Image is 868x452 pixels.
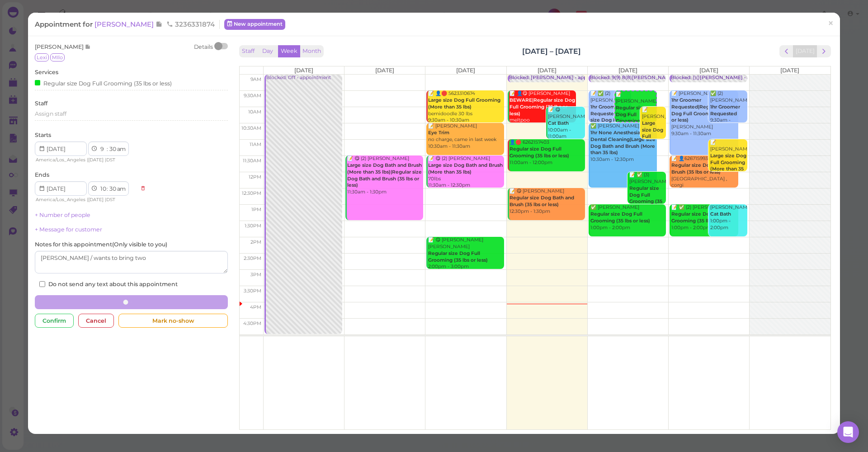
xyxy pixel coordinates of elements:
div: 📝 😋 (2) [PERSON_NAME] 11:30am - 1:30pm [347,155,423,195]
span: 4:30pm [243,320,261,326]
div: 📝 😋 (2) [PERSON_NAME] 70lbs 11:30am - 12:30pm [428,155,504,188]
span: [DATE] [780,67,799,74]
b: Regular size Dog Full Grooming (35 lbs or less) [629,185,662,211]
a: + Message for customer [35,226,102,233]
b: 1hr Groomer Requested|Regular size Dog Full Grooming (35 lbs or less) [590,104,637,137]
span: 10:30am [241,125,261,131]
button: Day [257,45,278,57]
span: DST [106,157,115,163]
span: [DATE] [538,67,557,74]
b: Large size Dog Full Grooming (More than 35 lbs) [710,153,746,179]
div: ✅ (2) [PERSON_NAME] 9:30am - 10:30am [710,90,747,130]
div: Details [194,43,213,51]
label: Ends [35,171,49,179]
div: 📝 😋 [PERSON_NAME] [PERSON_NAME] 2:00pm - 3:00pm [428,237,504,270]
div: 📝 👤🛑 5623310674 bernidoodle 30 lbs 9:30am - 10:30am [428,90,504,123]
div: Blocked: Off • appointment [266,75,342,81]
span: 2pm [250,239,261,245]
span: Assign staff [35,110,66,117]
div: 📝 😋 [PERSON_NAME] 10:00am - 11:00am [547,107,585,140]
div: Regular size Dog Full Grooming (35 lbs or less) [35,78,172,88]
div: Confirm [35,314,74,328]
span: 11:30am [243,158,261,164]
b: Large size Dog Full Grooming (More than 35 lbs) [642,120,666,166]
span: Lexi [35,53,49,61]
div: Blocked: ()()[PERSON_NAME] • appointment [671,75,778,81]
b: Regular size Dog Full Grooming (35 lbs or less) [616,105,649,131]
div: 📝 [PERSON_NAME] 10:00am - 11:00am [642,107,666,180]
b: Large size Dog Bath and Brush (More than 35 lbs)|Regular size Dog Bath and Brush (35 lbs or less) [347,162,422,188]
div: | | [35,196,136,204]
div: 👤🛑 6262157403 11:00am - 12:00pm [509,139,585,166]
b: Cat Bath [710,211,731,217]
b: Regular size Dog Bath and Brush (35 lbs or less) [509,195,574,207]
span: [DATE] [456,67,475,74]
div: 📝 ✅ (2) [PERSON_NAME] 1:00pm - 2:00pm [671,204,738,231]
span: 2:30pm [244,255,261,261]
label: Staff [35,99,47,108]
b: Large size Dog Bath and Brush (More than 35 lbs) [428,162,503,175]
div: | | [35,156,136,164]
span: 1pm [251,207,261,212]
div: Blocked: [PERSON_NAME] • appointment [509,75,609,81]
span: 10am [248,109,261,115]
span: 9:30am [244,93,261,99]
div: Cancel [78,314,114,328]
b: Regular size Dog Bath and Brush (35 lbs or less) [671,162,736,175]
span: 3pm [250,272,261,278]
span: × [828,17,834,30]
span: 11am [250,141,261,147]
div: Blocked: 9(9) 8(8)[PERSON_NAME] • appointment [590,75,710,81]
span: [DATE] [88,197,104,202]
span: [DATE] [88,157,104,163]
button: Staff [239,45,257,57]
div: 📝 😋 [PERSON_NAME] 12:30pm - 1:30pm [509,188,585,215]
div: Appointment for [35,20,220,29]
span: [PERSON_NAME] [94,20,156,28]
span: 1:30pm [245,223,261,229]
b: 1hr None Anesthesia Dental Cleaning|Large size Dog Bath and Brush (More than 35 lbs) [590,130,656,155]
div: 📝 [PERSON_NAME] [PERSON_NAME] 9:30am - 11:30am [671,90,738,137]
h2: [DATE] – [DATE] [522,46,581,56]
span: [DATE] [375,67,394,74]
div: 📝 ✅ (2) [PERSON_NAME] kobe [PERSON_NAME] 9:30am - 10:30am [590,90,632,164]
div: 📝 [PERSON_NAME] 11:00am - 12:00pm [710,139,747,193]
button: prev [779,45,793,57]
a: × [822,13,839,34]
div: 📝 👤😋 [PERSON_NAME] meltpoo 9:30am - 10:30am [509,90,576,130]
div: 📝 [PERSON_NAME] no charge, came in last week 10:30am - 11:30am [428,123,504,150]
span: 4pm [250,304,261,310]
span: [PERSON_NAME] [35,43,85,50]
div: Mark no-show [118,314,227,328]
span: MIlo [50,53,65,61]
span: 3:30pm [244,288,261,294]
div: [PERSON_NAME] 1:00pm - 2:00pm [710,204,747,231]
b: Large size Dog Full Grooming (More than 35 lbs) [428,97,500,110]
span: America/Los_Angeles [36,157,85,163]
label: Do not send any text about this appointment [39,280,178,288]
button: Week [278,45,300,57]
button: next [817,45,831,57]
input: Do not send any text about this appointment [39,281,45,287]
b: Regular size Dog Full Grooming (35 lbs or less) [671,211,731,224]
span: 12pm [249,174,261,180]
div: Open Intercom Messenger [837,421,859,443]
div: 📝 ✅ (3) [PERSON_NAME] 12:00pm - 1:00pm [629,172,666,225]
a: [PERSON_NAME] [94,20,164,28]
span: [DATE] [294,67,313,74]
div: 📝 👤6267159939 [GEOGRAPHIC_DATA] , corgi 11:30am - 12:30pm [671,155,738,195]
a: New appointment [224,19,285,30]
label: Notes for this appointment ( Only visible to you ) [35,240,167,249]
b: Cat Bath [548,120,569,126]
b: 1hr Groomer Requested [710,104,740,117]
span: 3236331874 [166,20,215,28]
b: 1hr Groomer Requested|Regular size Dog Full Grooming (35 lbs or less) [671,97,735,123]
div: 📝 [PERSON_NAME] [PERSON_NAME] / wants to bring two 9:30am - 10:30am [615,91,656,165]
span: [DATE] [618,67,637,74]
span: Note [156,20,164,28]
span: Note [85,43,91,50]
b: Regular size Dog Full Grooming (35 lbs or less) [509,146,569,159]
label: Services [35,68,58,76]
b: Eye Trim [428,130,449,136]
button: Month [300,45,324,57]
